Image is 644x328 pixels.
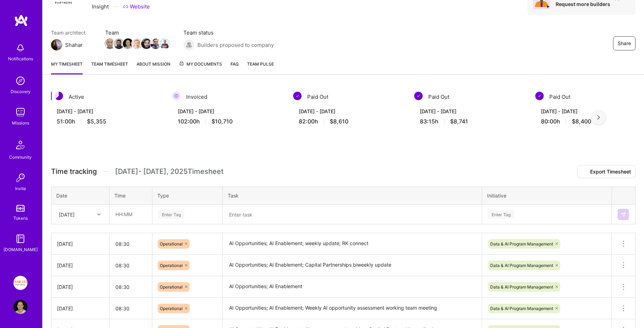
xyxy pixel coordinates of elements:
div: Enter Tag [158,209,184,220]
a: Team Member Avatar [114,38,124,50]
img: Insight Partners: Data & AI - Sourcing [13,276,27,290]
span: Team architect [51,29,91,36]
input: HH:MM [110,205,152,224]
img: Team Member Avatar [123,38,133,49]
i: icon Download [582,170,587,175]
div: [DATE] - [DATE] [420,108,521,115]
img: Team Member Avatar [132,38,143,49]
span: Data & AI Program Management [490,306,553,311]
div: Invoiced [172,92,285,102]
div: Community [9,153,32,161]
span: [DATE] - [DATE] , 2025 Timesheet [115,167,223,176]
img: Submit [620,212,626,217]
a: Website [123,3,150,10]
span: $5,355 [87,118,106,125]
span: Operational [160,284,183,290]
a: My Documents [179,60,222,74]
span: $8,610 [330,118,348,125]
a: Team Member Avatar [105,38,114,50]
a: About Mission [137,60,170,74]
div: Shahar [65,41,83,49]
div: Time [114,192,147,199]
div: 51:00 h [57,118,158,125]
i: icon CompanyGray [85,4,90,10]
a: My timesheet [51,60,83,74]
span: Operational [160,263,183,268]
span: $8,741 [450,118,468,125]
textarea: AI Opportunities; AI Enablement; weekly update; RK connect [223,234,481,254]
img: Team Member Avatar [105,38,115,49]
img: logo [14,14,28,27]
div: [DATE] - [DATE] [57,108,158,115]
div: [DATE] - [DATE] [178,108,279,115]
img: teamwork [13,105,27,119]
input: HH:MM [110,278,152,296]
img: Invoiced [172,92,181,100]
a: User Avatar [12,300,29,314]
span: Team [105,29,169,36]
div: [DATE] [57,305,103,312]
a: Team Member Avatar [124,38,133,50]
div: Invite [15,185,26,192]
img: Paid Out [293,92,302,100]
img: Paid Out [535,92,544,100]
div: [DATE] - [DATE] [299,108,400,115]
a: Team Member Avatar [133,38,142,50]
img: Team Member Avatar [150,38,161,49]
img: Team Member Avatar [159,38,170,49]
div: Paid Out [293,92,406,102]
div: 80:00 h [541,118,642,125]
img: discovery [13,74,27,88]
img: bell [13,41,27,55]
textarea: AI Opportunities; AI Enablement; Weekly AI opportunity assessment working team meeting [223,298,481,318]
div: [DOMAIN_NAME] [4,246,38,253]
div: Paid Out [414,92,527,102]
span: $8,400 [572,118,591,125]
div: Initiative [487,192,607,199]
input: HH:MM [110,235,152,253]
div: Enter Tag [488,209,514,220]
a: Insight Partners: Data & AI - Sourcing [12,276,29,290]
span: Data & AI Program Management [490,241,553,247]
button: Share [613,36,636,50]
img: right [597,115,600,120]
img: Paid Out [414,92,423,100]
a: Team Member Avatar [160,38,169,50]
div: [DATE] - [DATE] [541,108,642,115]
div: 83:15 h [420,118,521,125]
a: Team Pulse [247,60,274,74]
th: Date [51,187,109,205]
div: [DATE] [57,283,103,291]
span: Time tracking [51,167,97,176]
img: tokens [16,205,25,212]
img: Community [12,136,29,153]
a: FAQ [231,60,239,74]
div: [DATE] [57,240,103,248]
img: User Avatar [13,300,27,314]
span: Builders proposed to company [197,41,274,49]
div: Active [51,92,164,102]
span: Share [618,40,631,47]
span: Operational [160,306,183,311]
div: Missions [12,119,29,127]
div: Notifications [8,55,33,62]
textarea: AI Opportunities; AI Enablement [223,277,481,297]
img: guide book [13,232,27,246]
input: HH:MM [110,299,152,318]
div: [DATE] [57,262,103,269]
i: icon Chevron [97,213,101,216]
img: Team Member Avatar [141,38,152,49]
textarea: AI Opportunities; AI Enablement; Capital Partnerships biweekly update [223,255,481,275]
div: [DATE] [59,211,75,218]
th: Type [152,187,223,205]
i: icon Mail [86,42,91,48]
button: Export Timesheet [577,165,636,178]
span: $10,710 [211,118,233,125]
img: Team Member Avatar [114,38,124,49]
span: Operational [160,241,183,247]
th: Task [223,187,482,205]
div: 82:00 h [299,118,400,125]
span: Data & AI Program Management [490,263,553,268]
div: Insight [85,3,109,10]
img: Active [55,92,63,100]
